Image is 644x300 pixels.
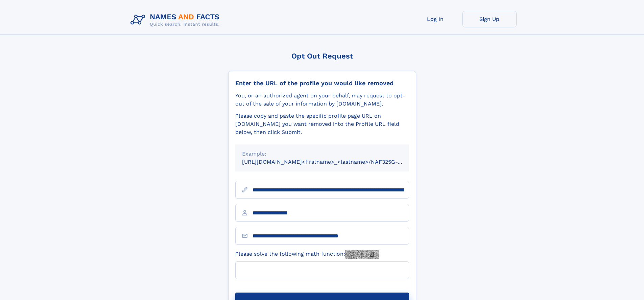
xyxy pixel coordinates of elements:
[235,112,409,136] div: Please copy and paste the specific profile page URL on [DOMAIN_NAME] you want removed into the Pr...
[128,11,225,29] img: Logo Names and Facts
[228,52,416,60] div: Opt Out Request
[235,250,379,259] label: Please solve the following math function:
[235,92,409,108] div: You, or an authorized agent on your behalf, may request to opt-out of the sale of your informatio...
[462,11,517,27] a: Sign Up
[242,150,402,158] div: Example:
[235,79,409,87] div: Enter the URL of the profile you would like removed
[408,11,462,27] a: Log In
[242,159,422,165] small: [URL][DOMAIN_NAME]<firstname>_<lastname>/NAF325G-xxxxxxxx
